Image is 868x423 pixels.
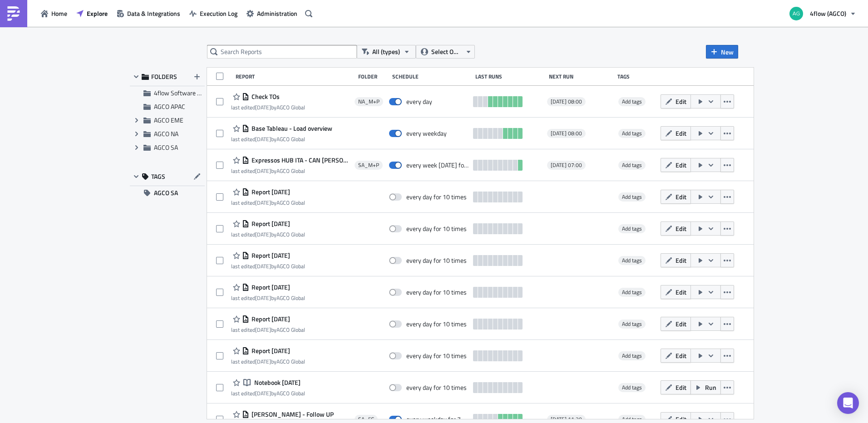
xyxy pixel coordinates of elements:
[236,73,354,80] div: Report
[249,124,332,133] span: Base Tableau - Load overview
[231,231,305,238] div: last edited by AGCO Global
[87,9,108,18] span: Explore
[622,288,642,296] span: Add tags
[690,380,721,394] button: Run
[416,45,475,59] button: Select Owner
[357,45,416,59] button: All (types)
[676,192,686,202] span: Edit
[810,9,846,18] span: 4flow (AGCO)
[551,130,582,137] span: [DATE] 08:00
[789,6,804,21] img: Avatar
[372,47,400,57] span: All (types)
[706,45,738,59] button: New
[618,351,646,360] span: Add tags
[661,253,691,267] button: Edit
[358,416,374,423] span: SA_FG
[406,288,467,296] div: every day for 10 times
[127,9,180,18] span: Data & Integrations
[255,357,271,366] time: 2025-08-26T18:38:41Z
[255,167,271,175] time: 2025-08-28T12:45:44Z
[252,379,301,387] span: Notebook 2025-08-26
[231,326,305,333] div: last edited by AGCO Global
[622,129,642,138] span: Add tags
[154,115,183,125] span: AGCO EME
[255,230,271,239] time: 2025-08-27T12:33:44Z
[151,172,165,181] span: TAGS
[676,351,686,360] span: Edit
[549,73,613,80] div: Next Run
[154,88,210,98] span: 4flow Software KAM
[676,383,686,392] span: Edit
[249,251,290,260] span: Report 2025-08-26
[618,383,646,392] span: Add tags
[661,317,691,331] button: Edit
[551,416,582,423] span: [DATE] 11:30
[112,6,185,20] button: Data & Integrations
[242,6,302,20] button: Administration
[622,161,642,169] span: Add tags
[622,320,642,328] span: Add tags
[661,94,691,108] button: Edit
[784,4,861,24] button: 4flow (AGCO)
[255,103,271,112] time: 2025-08-27T18:59:12Z
[676,287,686,297] span: Edit
[72,6,112,20] button: Explore
[249,220,290,228] span: Report 2025-08-27
[207,45,357,59] input: Search Reports
[185,6,242,20] button: Execution Log
[249,410,334,418] span: PIANNA VALTRA - Follow UP
[705,383,716,392] span: Run
[249,315,290,323] span: Report 2025-08-26
[618,288,646,297] span: Add tags
[618,192,646,202] span: Add tags
[406,98,432,106] div: every day
[249,283,290,291] span: Report 2025-08-26
[622,192,642,201] span: Add tags
[676,97,686,106] span: Edit
[618,224,646,233] span: Add tags
[255,294,271,302] time: 2025-08-26T19:02:44Z
[51,9,67,18] span: Home
[231,199,305,206] div: last edited by AGCO Global
[618,161,646,170] span: Add tags
[36,6,72,20] button: Home
[255,135,271,143] time: 2025-08-27T18:14:27Z
[231,104,305,111] div: last edited by AGCO Global
[676,160,686,170] span: Edit
[231,358,305,365] div: last edited by AGCO Global
[257,9,297,18] span: Administration
[676,256,686,265] span: Edit
[6,6,21,21] img: PushMetrics
[249,156,350,164] span: Expressos HUB ITA - CAN dessa semana passada
[358,98,380,105] span: NA_M+P
[721,47,734,57] span: New
[676,224,686,233] span: Edit
[618,97,646,106] span: Add tags
[249,347,290,355] span: Report 2025-08-26
[255,325,271,334] time: 2025-08-26T19:01:27Z
[676,128,686,138] span: Edit
[661,126,691,140] button: Edit
[231,167,350,174] div: last edited by AGCO Global
[661,285,691,299] button: Edit
[154,129,178,138] span: AGCO NA
[231,390,305,397] div: last edited by AGCO Global
[622,224,642,233] span: Add tags
[406,161,469,169] div: every week on Monday for 5 times
[249,188,290,196] span: Report 2025-08-27
[154,186,178,200] span: AGCO SA
[255,262,271,271] time: 2025-08-26T19:41:45Z
[255,389,271,398] time: 2025-08-26T18:38:22Z
[622,383,642,392] span: Add tags
[130,186,205,200] button: AGCO SA
[154,143,178,152] span: AGCO SA
[358,162,379,169] span: SA_M+P
[475,73,544,80] div: Last Runs
[618,256,646,265] span: Add tags
[154,102,185,111] span: AGCO APAC
[661,190,691,204] button: Edit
